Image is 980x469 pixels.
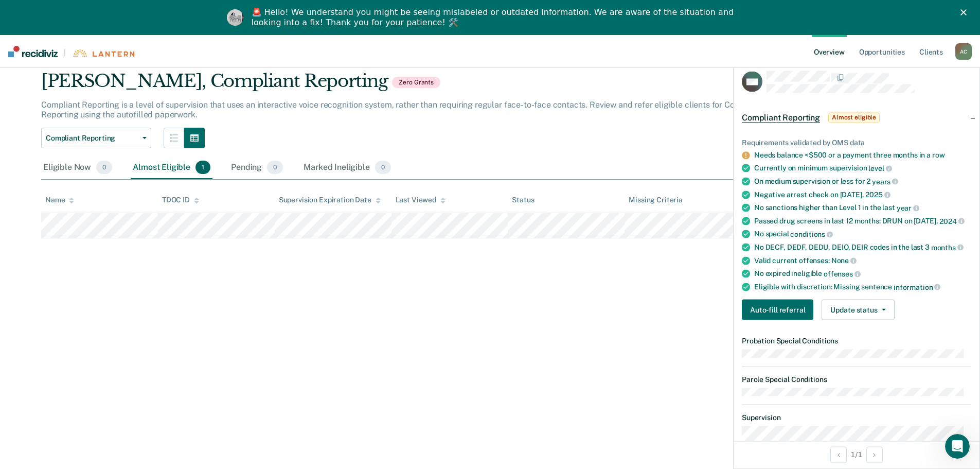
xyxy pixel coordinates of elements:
div: Valid current offenses: [754,256,971,265]
div: Negative arrest check on [DATE], [754,190,971,199]
div: Eligible Now [41,157,114,179]
button: Previous Opportunity [830,446,847,463]
span: Zero Grants [392,77,440,88]
span: information [894,283,940,291]
img: Profile image for Kim [227,9,243,26]
div: Passed drug screens in last 12 months: DRUN on [DATE], [754,216,971,225]
span: 0 [375,161,391,174]
button: Auto-fill referral [742,300,813,320]
iframe: Intercom live chat [945,434,970,459]
img: Recidiviz [8,46,58,57]
div: 1 / 1 [734,441,979,468]
div: Marked Ineligible [301,157,393,179]
div: Last Viewed [396,196,446,204]
span: 0 [267,161,283,174]
div: A C [955,43,972,60]
div: No expired ineligible [754,269,971,279]
a: Overview [812,35,847,68]
span: 2025 [865,190,890,199]
div: Compliant ReportingAlmost eligible [734,101,979,134]
p: Compliant Reporting is a level of supervision that uses an interactive voice recognition system, ... [41,100,763,119]
div: Pending [229,157,285,179]
span: 2024 [939,217,964,225]
div: Missing Criteria [629,196,683,204]
span: offenses [824,269,861,277]
span: year [897,203,919,212]
span: months [931,243,964,251]
a: Navigate to form link [742,300,817,320]
span: years [872,177,898,185]
span: 0 [96,161,112,174]
div: No sanctions higher than Level 1 in the last [754,203,971,213]
button: Next Opportunity [866,446,883,463]
a: Needs balance <$500 or a payment three months in a row [754,151,945,159]
a: Opportunities [857,35,907,68]
img: Lantern [72,49,134,57]
div: Name [45,196,74,204]
div: No DECF, DEDF, DEDU, DEIO, DEIR codes in the last 3 [754,242,971,252]
span: None [831,256,857,265]
span: Compliant Reporting [46,134,138,143]
div: Close [960,9,971,15]
dt: Supervision [742,413,971,422]
div: Status [512,196,534,204]
div: [PERSON_NAME], Compliant Reporting [41,71,776,100]
div: Supervision Expiration Date [279,196,381,204]
span: | [58,48,72,57]
div: 🚨 Hello! We understand you might be seeing mislabeled or outdated information. We are aware of th... [252,7,737,28]
button: Update status [822,300,894,320]
span: 1 [195,161,210,174]
span: Almost eligible [828,112,880,123]
dt: Parole Special Conditions [742,375,971,384]
dt: Probation Special Conditions [742,337,971,345]
div: No special [754,230,971,239]
a: Clients [917,35,945,68]
span: Compliant Reporting [742,112,820,123]
div: Requirements validated by OMS data [742,138,971,147]
div: On medium supervision or less for 2 [754,177,971,186]
div: Almost Eligible [131,157,212,179]
span: conditions [790,230,832,238]
div: Eligible with discretion: Missing sentence [754,282,971,291]
div: Currently on minimum supervision [754,164,971,173]
div: TDOC ID [162,196,199,204]
span: level [868,164,892,172]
